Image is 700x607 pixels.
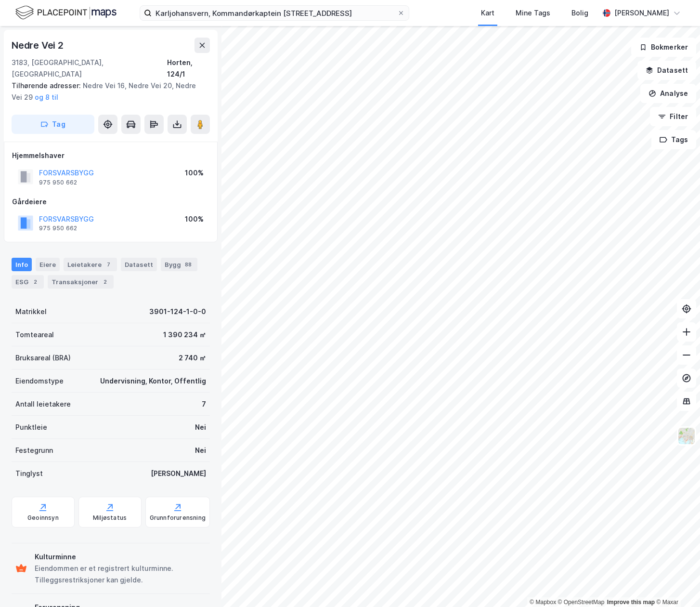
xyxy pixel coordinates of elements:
[15,375,64,387] div: Eiendomstype
[12,150,209,161] div: Hjemmelshaver
[36,258,60,271] div: Eiere
[35,563,206,586] div: Eiendommen er et registrert kulturminne. Tilleggsrestriksjoner kan gjelde.
[637,61,696,80] button: Datasett
[202,398,206,410] div: 7
[12,38,65,53] div: Nedre Vei 2
[607,599,655,606] a: Improve this map
[15,306,47,317] div: Matrikkel
[163,329,206,341] div: 1 390 234 ㎡
[12,81,83,90] span: Tilhørende adresser:
[12,115,94,134] button: Tag
[39,224,77,232] div: 975 950 662
[652,561,700,607] iframe: Chat Widget
[39,179,77,186] div: 975 950 662
[631,38,696,57] button: Bokmerker
[185,167,204,179] div: 100%
[15,329,54,341] div: Tomteareal
[12,258,32,271] div: Info
[12,80,202,103] div: Nedre Vei 16, Nedre Vei 20, Nedre Vei 29
[12,196,209,208] div: Gårdeiere
[15,398,71,410] div: Antall leietakere
[15,422,47,433] div: Punktleie
[481,7,494,19] div: Kart
[93,514,127,522] div: Miljøstatus
[151,468,206,479] div: [PERSON_NAME]
[195,422,206,433] div: Nei
[161,258,197,271] div: Bygg
[15,352,71,364] div: Bruksareal (BRA)
[651,130,696,149] button: Tags
[185,213,204,225] div: 100%
[64,258,117,271] div: Leietakere
[183,260,194,269] div: 88
[12,57,167,80] div: 3183, [GEOGRAPHIC_DATA], [GEOGRAPHIC_DATA]
[100,375,206,387] div: Undervisning, Kontor, Offentlig
[558,599,605,606] a: OpenStreetMap
[152,6,397,20] input: Søk på adresse, matrikkel, gårdeiere, leietakere eller personer
[27,514,59,522] div: Geoinnsyn
[650,107,696,126] button: Filter
[571,7,588,19] div: Bolig
[12,275,44,289] div: ESG
[652,561,700,607] div: Kontrollprogram for chat
[640,84,696,103] button: Analyse
[614,7,669,19] div: [PERSON_NAME]
[150,514,206,522] div: Grunnforurensning
[15,468,43,479] div: Tinglyst
[195,445,206,456] div: Nei
[15,445,53,456] div: Festegrunn
[104,260,113,269] div: 7
[121,258,157,271] div: Datasett
[149,306,206,317] div: 3901-124-1-0-0
[677,427,696,445] img: Z
[30,277,40,287] div: 2
[15,4,117,21] img: logo.f888ab2527a4732fd821a326f86c7f29.svg
[48,275,114,289] div: Transaksjoner
[167,57,210,80] div: Horten, 124/1
[516,7,550,19] div: Mine Tags
[530,599,556,606] a: Mapbox
[100,277,110,287] div: 2
[35,551,206,563] div: Kulturminne
[179,352,206,364] div: 2 740 ㎡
